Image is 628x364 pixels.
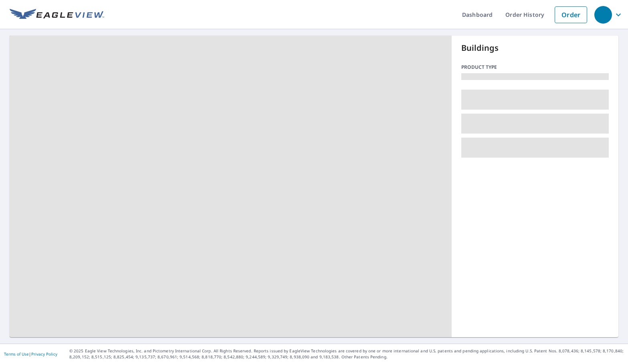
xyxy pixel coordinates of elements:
a: Order [555,6,587,23]
p: | [4,352,57,356]
a: Terms of Use [4,351,29,357]
a: Privacy Policy [31,351,57,357]
p: © 2025 Eagle View Technologies, Inc. and Pictometry International Corp. All Rights Reserved. Repo... [69,348,624,360]
p: Product type [461,64,609,71]
p: Buildings [461,42,609,54]
img: EV Logo [10,9,104,21]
